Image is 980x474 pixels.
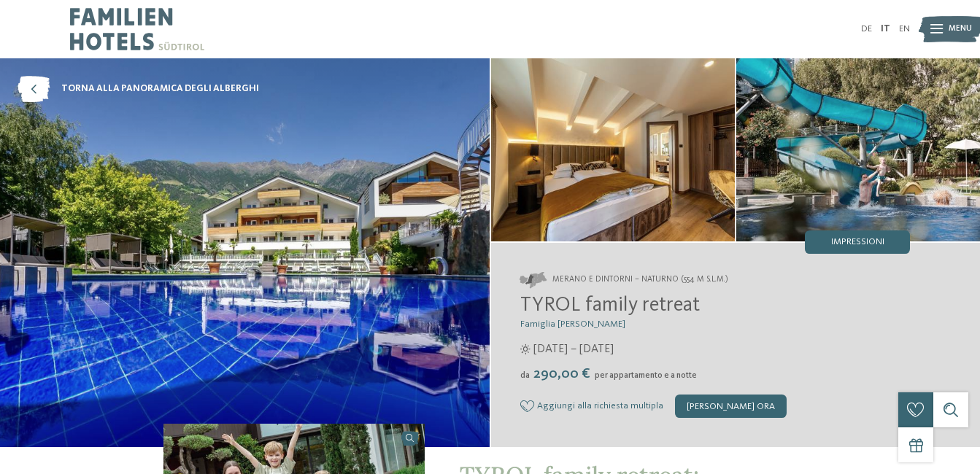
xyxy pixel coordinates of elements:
span: [DATE] – [DATE] [533,341,614,357]
img: Un family hotel a Naturno di gran classe [736,58,980,241]
a: IT [881,24,890,34]
span: torna alla panoramica degli alberghi [61,82,259,96]
div: [PERSON_NAME] ora [675,395,787,418]
a: DE [861,24,872,34]
span: Aggiungi alla richiesta multipla [537,401,663,411]
span: per appartamento e a notte [595,371,697,380]
span: da [520,371,530,380]
a: EN [899,24,910,34]
span: TYROL family retreat [520,295,700,316]
i: Orari d'apertura estate [520,344,530,354]
a: torna alla panoramica degli alberghi [18,76,259,102]
span: 290,00 € [531,367,593,381]
span: Merano e dintorni – Naturno (554 m s.l.m.) [552,274,728,286]
span: Impressioni [831,238,884,247]
span: Famiglia [PERSON_NAME] [520,319,625,329]
span: Menu [949,23,972,35]
img: Un family hotel a Naturno di gran classe [491,58,735,241]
